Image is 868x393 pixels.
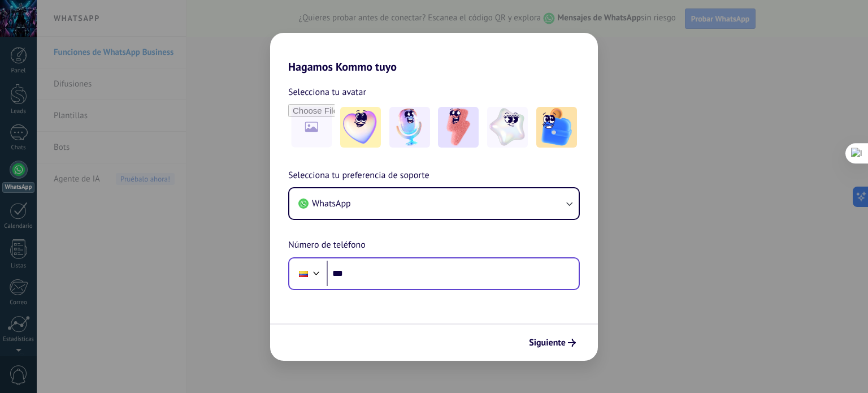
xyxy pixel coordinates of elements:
span: WhatsApp [312,198,351,209]
span: Número de teléfono [288,238,366,253]
img: -1.jpeg [340,107,381,148]
span: Siguiente [529,339,566,347]
img: -2.jpeg [389,107,430,148]
span: Selecciona tu avatar [288,85,366,100]
button: WhatsApp [289,188,579,219]
img: -5.jpeg [536,107,577,148]
h2: Hagamos Kommo tuyo [270,33,598,74]
img: -3.jpeg [438,107,479,148]
img: -4.jpeg [487,107,528,148]
span: Selecciona tu preferencia de soporte [288,169,429,183]
div: Colombia: + 57 [293,262,314,286]
button: Siguiente [524,333,581,352]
